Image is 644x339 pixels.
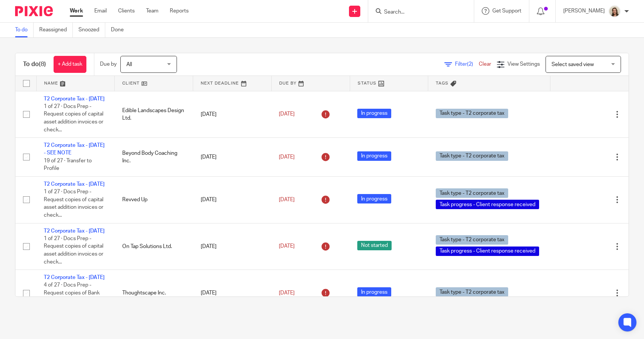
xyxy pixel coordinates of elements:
span: Task type - T2 corporate tax [436,235,508,245]
span: 19 of 27 · Transfer to Profile [44,158,92,171]
img: Pixie [15,6,53,16]
td: [DATE] [193,91,272,138]
span: 1 of 27 · Docs Prep - Request copies of capital asset addition invoices or check... [44,104,103,133]
span: Task type - T2 corporate tax [436,109,508,118]
h1: To do [23,60,46,68]
span: Get Support [492,8,521,14]
a: T2 Corporate Tax - [DATE] [44,96,105,102]
a: T2 Corporate Tax - [DATE] [44,228,105,234]
a: + Add task [54,56,86,73]
span: View Settings [507,62,540,67]
a: Email [94,7,107,15]
a: Work [70,7,83,15]
span: Task type - T2 corporate tax [436,188,508,198]
td: Thoughtscape Inc. [115,270,193,317]
span: Not started [357,241,392,250]
a: T2 Corporate Tax - [DATE] [44,275,105,280]
span: [DATE] [279,244,295,249]
span: 1 of 27 · Docs Prep - Request copies of capital asset addition invoices or check... [44,189,103,218]
span: (2) [467,62,473,67]
span: In progress [357,287,391,297]
span: In progress [357,151,391,161]
span: [DATE] [279,112,295,117]
span: In progress [357,194,391,203]
span: Tags [436,81,449,85]
a: Team [146,7,158,15]
span: 1 of 27 · Docs Prep - Request copies of capital asset addition invoices or check... [44,236,103,265]
a: Done [111,23,129,37]
td: On Tap Solutions Ltd. [115,223,193,270]
span: Filter [455,62,479,67]
a: T2 Corporate Tax - [DATE] [44,182,105,187]
a: To do [15,23,34,37]
a: Reports [170,7,189,15]
span: [DATE] [279,197,295,202]
span: Task type - T2 corporate tax [436,287,508,297]
span: All [126,62,132,67]
td: Beyond Body Coaching Inc. [115,138,193,177]
span: Task type - T2 corporate tax [436,151,508,161]
span: (8) [39,61,46,67]
span: 4 of 27 · Docs Prep - Request copies of Bank and CC statements or check that we... [44,283,100,311]
span: [DATE] [279,154,295,160]
td: [DATE] [193,176,272,223]
span: In progress [357,109,391,118]
img: Morgan.JPG [609,5,621,17]
td: Revved Up [115,176,193,223]
td: [DATE] [193,138,272,177]
a: T2 Corporate Tax - [DATE] - SEE NOTE [44,143,105,156]
p: Due by [100,60,117,68]
span: Task progress - Client response received [436,200,539,209]
td: Edible Landscapes Design Ltd. [115,91,193,138]
a: Reassigned [39,23,73,37]
p: [PERSON_NAME] [563,7,605,15]
span: [DATE] [279,290,295,296]
td: [DATE] [193,270,272,317]
a: Snoozed [78,23,105,37]
a: Clients [118,7,135,15]
td: [DATE] [193,223,272,270]
span: Task progress - Client response received [436,247,539,256]
a: Clear [479,62,491,67]
input: Search [383,9,451,16]
span: Select saved view [552,62,594,67]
